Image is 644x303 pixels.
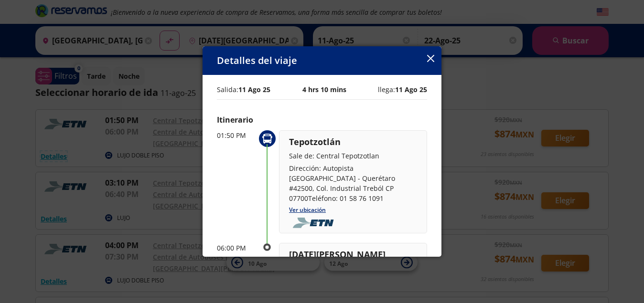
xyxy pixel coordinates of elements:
[289,151,417,161] p: Sale de: Central Tepotzotlan
[289,218,340,228] img: foobar2.png
[289,206,326,214] a: Ver ubicación
[289,248,417,261] p: [DATE][PERSON_NAME]
[217,243,255,253] p: 06:00 PM
[217,53,297,68] p: Detalles del viaje
[217,84,270,94] p: Salida:
[217,114,427,125] p: Itinerario
[238,85,270,94] b: 11 Ago 25
[378,84,427,94] p: llega:
[289,136,417,148] p: Tepotzotlán
[289,163,417,203] p: Dirección: Autopista [GEOGRAPHIC_DATA] - Querétaro #42500, Col. Industrial Treból CP 07700Teléfon...
[302,84,346,94] p: 4 hrs 10 mins
[217,130,255,140] p: 01:50 PM
[395,85,427,94] b: 11 Ago 25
